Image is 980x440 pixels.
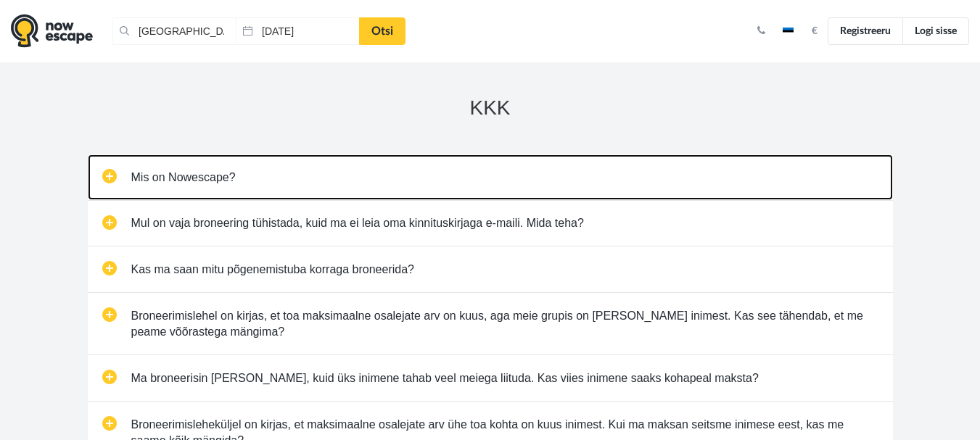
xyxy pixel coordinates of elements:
h3: KKK [88,97,893,120]
input: Kuupäev [236,17,359,45]
input: Koha või toa nimi [112,17,236,45]
img: et.jpg [783,28,794,35]
a: Kas ma saan mitu põgenemistuba korraga broneerida? [88,246,893,292]
strong: € [812,26,818,36]
a: Registreeru [828,17,903,45]
a: Mis on Nowescape? [88,154,893,200]
img: logo [11,14,93,48]
a: Broneerimislehel on kirjas, et toa maksimaalne osalejate arv on kuus, aga meie grupis on [PERSON_... [88,293,893,354]
a: Ma broneerisin [PERSON_NAME], kuid üks inimene tahab veel meiega liituda. Kas viies inimene saaks... [88,355,893,401]
a: Mul on vaja broneering tühistada, kuid ma ei leia oma kinnituskirjaga e-maili. Mida teha? [88,201,893,246]
button: € [804,24,825,38]
a: Logi sisse [902,17,969,45]
a: Otsi [359,17,405,45]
